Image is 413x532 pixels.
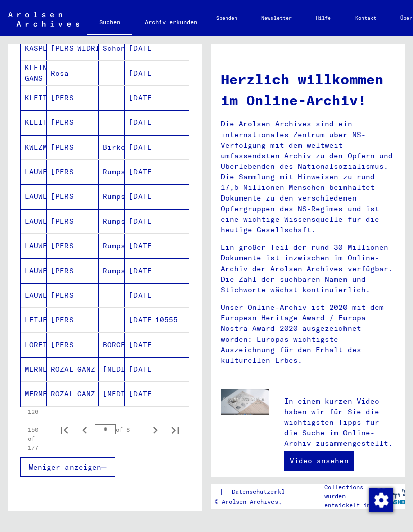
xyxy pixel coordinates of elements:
mat-cell: WIDRICH [73,36,99,60]
p: wurden entwickelt in Partnerschaft mit [324,492,381,528]
mat-cell: [PERSON_NAME] [47,308,73,332]
mat-cell: KASPER [21,36,47,60]
mat-cell: [DATE] [125,258,151,283]
span: Weniger anzeigen [29,462,101,472]
mat-cell: [DATE] [125,283,151,307]
mat-cell: Rumpst [99,184,125,209]
p: Die Arolsen Archives sind ein internationales Zentrum über NS-Verfolgung mit dem weltweit umfasse... [221,119,395,235]
mat-cell: LORET [21,332,47,357]
mat-cell: [PERSON_NAME] [47,209,73,233]
mat-cell: Rumpst [99,258,125,283]
mat-cell: [PERSON_NAME] [47,86,73,110]
mat-cell: Birkenhain [99,135,125,159]
button: Last page [165,420,185,440]
a: Datenschutzerklärung [224,487,314,497]
mat-cell: [PERSON_NAME] [47,135,73,159]
p: Ein großer Teil der rund 30 Millionen Dokumente ist inzwischen im Online-Archiv der Arolsen Archi... [221,242,395,295]
mat-cell: LAUWERS [21,283,47,307]
a: Video ansehen [284,451,354,471]
div: Zustimmung ändern [369,488,393,512]
mat-cell: LAUWERS [21,258,47,283]
mat-cell: Rumpst [99,160,125,184]
mat-cell: ROZALIA [47,382,73,406]
mat-cell: [DATE] [125,234,151,258]
mat-cell: [DATE] [125,36,151,60]
mat-cell: ROZALIA [47,357,73,381]
mat-cell: LAUWERS [21,234,47,258]
div: | [179,487,314,497]
a: Hilfe [304,6,343,30]
button: Weniger anzeigen [20,457,115,477]
div: 126 – 150 of 177 [28,407,38,452]
mat-cell: MERMELSTEIN [21,382,47,406]
div: of 8 [95,425,145,434]
mat-cell: KLEITSCH [21,110,47,135]
p: Unser Online-Archiv ist 2020 mit dem European Heritage Award / Europa Nostra Award 2020 ausgezeic... [221,302,395,366]
mat-cell: [MEDICAL_DATA] [99,357,125,381]
mat-cell: [DATE] [125,160,151,184]
mat-cell: [PERSON_NAME] [47,184,73,209]
mat-cell: Rumpst [99,234,125,258]
mat-cell: LAUWERS [21,184,47,209]
mat-cell: [PERSON_NAME] [47,332,73,357]
mat-cell: [PERSON_NAME] [47,258,73,283]
mat-cell: LAUWERS [21,209,47,233]
mat-cell: KWEZMURECK [21,135,47,159]
mat-cell: [DATE] [125,110,151,135]
p: In einem kurzen Video haben wir für Sie die wichtigsten Tipps für die Suche im Online-Archiv zusa... [284,396,395,449]
mat-cell: [PERSON_NAME] [47,160,73,184]
mat-cell: MERMELSTEIN [21,357,47,381]
mat-cell: LEIJENDEKKER [21,308,47,332]
a: Suchen [87,10,132,36]
mat-cell: GANZ [73,357,99,381]
button: Next page [145,420,165,440]
img: Zustimmung ändern [369,488,393,512]
mat-cell: LAUWERS [21,160,47,184]
mat-cell: [DATE] [125,209,151,233]
mat-cell: [DATE] [125,61,151,85]
mat-cell: [DATE] [125,86,151,110]
mat-cell: [DATE] [125,382,151,406]
mat-cell: GANZ [73,382,99,406]
mat-cell: [DATE] [125,357,151,381]
mat-cell: BORGERHOUT [99,332,125,357]
a: Archiv erkunden [132,10,210,34]
a: Kontakt [343,6,388,30]
img: yv_logo.png [375,484,412,509]
mat-cell: [DATE] [125,184,151,209]
mat-cell: [PERSON_NAME] [47,36,73,60]
mat-cell: [DATE] [125,135,151,159]
a: Newsletter [249,6,304,30]
a: Spenden [204,6,249,30]
mat-cell: 10555 [151,308,189,332]
button: Previous page [75,420,95,440]
mat-cell: [PERSON_NAME] [47,234,73,258]
mat-cell: KLEITSCH [21,86,47,110]
mat-cell: [DATE] [125,332,151,357]
img: video.jpg [221,389,269,415]
mat-cell: [PERSON_NAME] [47,283,73,307]
mat-cell: [DATE] [125,308,151,332]
mat-cell: [PERSON_NAME] [47,110,73,135]
h1: Herzlich willkommen im Online-Archiv! [221,69,395,111]
mat-cell: Rumpst [99,209,125,233]
p: Copyright © Arolsen Archives, 2021 [179,497,314,506]
mat-cell: KLEIN GANS [21,61,47,85]
mat-cell: [MEDICAL_DATA] [99,382,125,406]
mat-cell: Rosa [47,61,73,85]
img: Arolsen_neg.svg [8,12,79,27]
button: First page [54,420,75,440]
mat-cell: Schonungen [99,36,125,60]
